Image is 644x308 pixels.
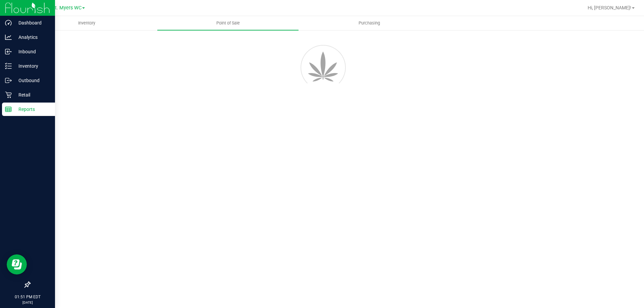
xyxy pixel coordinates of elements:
p: Reports [12,105,52,113]
p: Retail [12,91,52,99]
span: Ft. Myers WC [52,5,82,11]
inline-svg: Analytics [5,34,12,41]
span: Point of Sale [207,20,249,26]
inline-svg: Dashboard [5,19,12,26]
a: Point of Sale [157,16,299,30]
span: Purchasing [350,20,389,26]
inline-svg: Retail [5,91,12,98]
a: Inventory [16,16,157,30]
iframe: Resource center [7,254,27,274]
inline-svg: Inbound [5,48,12,55]
a: Purchasing [299,16,440,30]
p: [DATE] [3,300,52,305]
p: Dashboard [12,19,52,27]
p: Inbound [12,48,52,56]
p: Outbound [12,76,52,84]
inline-svg: Inventory [5,63,12,69]
span: Inventory [69,20,104,26]
inline-svg: Outbound [5,77,12,84]
span: Hi, [PERSON_NAME]! [588,5,631,10]
p: 01:51 PM EDT [3,294,52,300]
p: Inventory [12,62,52,70]
p: Analytics [12,33,52,41]
inline-svg: Reports [5,106,12,113]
